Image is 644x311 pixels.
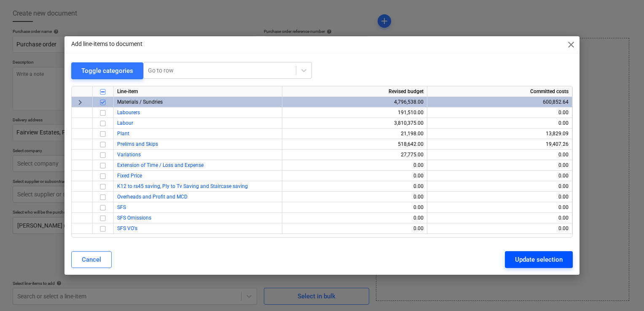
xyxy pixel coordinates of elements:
div: 27,775.00 [286,150,424,160]
div: 0.00 [286,160,424,171]
div: Line-item [114,86,282,97]
a: SFS [117,204,126,210]
a: SFS Omissions [117,215,151,221]
div: 600,852.64 [431,97,569,107]
div: 13,829.09 [431,129,569,139]
a: Extension of Time / Loss and Expense [117,162,204,168]
a: K12 to rs45 saving, Ply to Tv Saving and Staircase saving [117,183,248,189]
div: Update selection [515,254,563,265]
div: 0.00 [431,118,569,129]
div: 0.00 [286,181,424,192]
button: Toggle categories [71,62,143,79]
div: 0.00 [431,171,569,181]
div: 0.00 [286,213,424,223]
div: 0.00 [431,107,569,118]
div: 0.00 [431,150,569,160]
a: Prelims and Skips [117,141,158,147]
div: Committed costs [427,86,572,97]
span: keyboard_arrow_right [75,97,85,107]
div: 0.00 [286,171,424,181]
a: Plant [117,131,129,137]
a: Labour [117,120,133,126]
span: Materials / Sundries [117,99,163,105]
div: 518,642.00 [286,139,424,150]
div: Revised budget [282,86,427,97]
div: 0.00 [286,202,424,213]
a: Fixed Price [117,173,142,179]
div: 191,510.00 [286,107,424,118]
a: Overheads and Profit and MCD [117,194,188,200]
div: Toggle categories [81,65,133,76]
div: 0.00 [431,192,569,202]
div: 3,810,375.00 [286,118,424,129]
a: Labourers [117,110,140,115]
div: 0.00 [431,181,569,192]
div: 0.00 [431,160,569,171]
button: Update selection [505,251,573,268]
div: Cancel [82,254,101,265]
div: 0.00 [431,223,569,234]
button: Cancel [71,251,112,268]
div: 0.00 [431,202,569,213]
div: 4,796,538.00 [286,97,424,107]
a: SFS VO's [117,225,137,231]
div: 0.00 [286,192,424,202]
p: Add line-items to document [71,40,142,48]
div: 21,198.00 [286,129,424,139]
a: Variations [117,152,141,158]
div: 0.00 [286,223,424,234]
div: 19,407.26 [431,139,569,150]
span: close [566,40,576,50]
div: 0.00 [431,213,569,223]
